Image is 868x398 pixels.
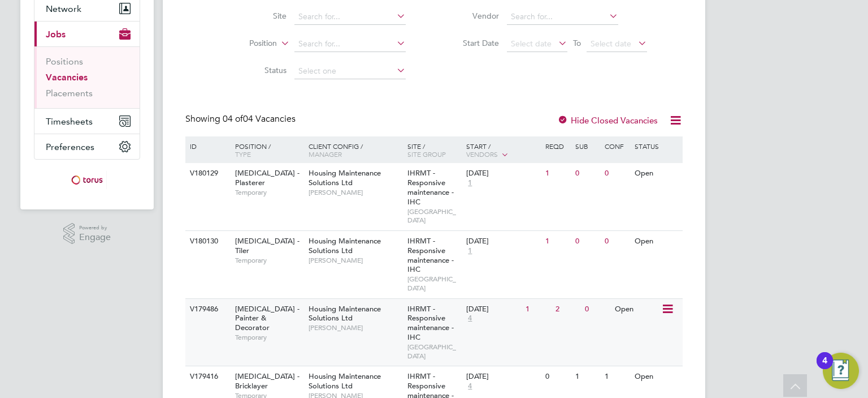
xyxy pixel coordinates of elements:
div: 1 [523,299,552,320]
div: 1 [542,163,572,184]
span: IHRMT - Responsive maintenance - IHC [407,168,454,207]
div: Start / [463,136,542,165]
div: 1 [572,366,602,387]
span: 04 of [223,113,243,125]
span: [MEDICAL_DATA] - Bricklayer [235,371,300,391]
a: Positions [46,56,83,67]
a: Go to home page [34,171,140,189]
div: Showing [185,113,298,125]
span: Temporary [235,188,303,197]
div: 0 [572,163,602,184]
img: torus-logo-retina.png [67,171,107,189]
span: IHRMT - Responsive maintenance - IHC [407,304,454,343]
div: ID [187,136,227,156]
div: V179416 [187,366,227,387]
div: V180129 [187,163,227,184]
div: Open [632,231,681,252]
span: Select date [591,38,631,49]
span: [MEDICAL_DATA] - Plasterer [235,168,300,187]
button: Open Resource Center, 4 new notifications [823,353,859,389]
div: 2 [553,299,582,320]
div: 1 [602,366,631,387]
div: V180130 [187,231,227,252]
div: Reqd [542,136,572,156]
button: Timesheets [34,109,140,134]
span: 4 [466,382,474,391]
div: 0 [572,231,602,252]
span: 1 [466,246,474,256]
span: Housing Maintenance Solutions Ltd [309,304,381,323]
button: Jobs [34,22,140,46]
div: [DATE] [466,305,520,314]
span: Select date [511,38,552,49]
span: [MEDICAL_DATA] - Painter & Decorator [235,304,300,333]
input: Search for... [294,9,406,25]
a: Vacancies [46,72,88,83]
span: Timesheets [46,116,93,127]
div: Client Config / [306,136,405,164]
div: 0 [602,231,631,252]
label: Status [222,65,287,75]
div: [DATE] [466,372,540,382]
span: Manager [309,149,342,159]
input: Search for... [294,36,406,52]
div: 0 [542,366,572,387]
div: 0 [582,299,611,320]
div: Status [632,136,681,156]
span: 04 Vacancies [223,113,296,125]
div: 0 [602,163,631,184]
span: [GEOGRAPHIC_DATA] [407,207,461,225]
span: [GEOGRAPHIC_DATA] [407,343,461,360]
input: Search for... [507,9,618,25]
label: Start Date [434,38,499,48]
span: [PERSON_NAME] [309,256,402,265]
div: Conf [602,136,631,156]
span: Temporary [235,256,303,265]
span: Engage [79,233,111,242]
div: 4 [822,361,827,375]
span: [GEOGRAPHIC_DATA] [407,275,461,292]
div: Site / [405,136,464,164]
span: To [570,36,584,50]
span: Vendors [466,149,498,159]
div: Open [632,163,681,184]
span: Site Group [407,149,446,159]
div: Jobs [34,46,140,108]
div: [DATE] [466,169,540,178]
span: Jobs [46,29,66,40]
span: Type [235,149,251,159]
div: Position / [227,136,306,164]
span: Temporary [235,333,303,342]
span: [PERSON_NAME] [309,188,402,197]
span: Powered by [79,223,111,233]
div: [DATE] [466,237,540,246]
span: Housing Maintenance Solutions Ltd [309,168,381,187]
a: Placements [46,88,93,99]
span: Preferences [46,142,94,152]
span: [MEDICAL_DATA] - Tiler [235,236,300,255]
div: Sub [572,136,602,156]
span: 4 [466,314,474,323]
input: Select one [294,63,406,79]
label: Position [212,38,277,49]
button: Preferences [34,134,140,159]
label: Hide Closed Vacancies [557,115,658,126]
div: Open [632,366,681,387]
span: Housing Maintenance Solutions Ltd [309,236,381,255]
span: IHRMT - Responsive maintenance - IHC [407,236,454,275]
div: V179486 [187,299,227,320]
div: Open [612,299,661,320]
div: 1 [542,231,572,252]
span: [PERSON_NAME] [309,323,402,332]
span: Housing Maintenance Solutions Ltd [309,371,381,391]
label: Site [222,11,287,21]
span: 1 [466,178,474,188]
a: Powered byEngage [63,223,111,245]
span: Network [46,3,81,14]
label: Vendor [434,11,499,21]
